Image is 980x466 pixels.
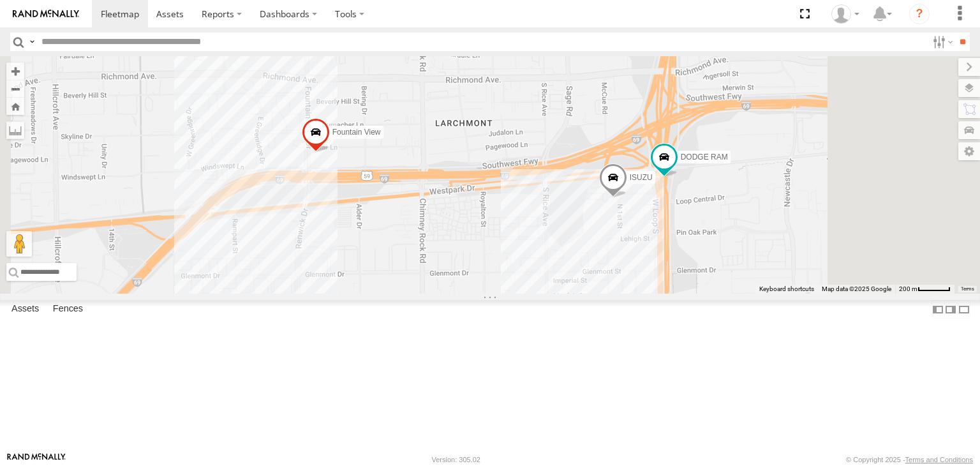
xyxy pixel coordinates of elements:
[630,173,653,182] span: ISUZU
[5,301,45,319] label: Assets
[432,456,480,463] div: Version: 305.02
[928,33,955,51] label: Search Filter Options
[332,128,381,137] span: Fountain View
[827,4,864,24] div: Sonny Corpus
[27,33,37,51] label: Search Query
[6,231,32,257] button: Drag Pegman onto the map to open Street View
[909,4,930,24] i: ?
[944,300,957,319] label: Dock Summary Table to the Right
[958,142,980,160] label: Map Settings
[895,285,954,294] button: Map Scale: 200 m per 48 pixels
[846,456,973,463] div: © Copyright 2025 -
[6,98,24,115] button: Zoom Home
[905,456,973,463] a: Terms and Conditions
[932,300,944,319] label: Dock Summary Table to the Left
[822,285,891,292] span: Map data ©2025 Google
[961,287,974,292] a: Terms
[958,300,970,319] label: Hide Summary Table
[6,121,24,139] label: Measure
[6,63,24,80] button: Zoom in
[899,285,917,292] span: 200 m
[13,10,79,19] img: rand-logo.svg
[6,80,24,98] button: Zoom out
[681,153,728,162] span: DODGE RAM
[47,301,89,319] label: Fences
[759,285,814,294] button: Keyboard shortcuts
[7,453,66,466] a: Visit our Website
